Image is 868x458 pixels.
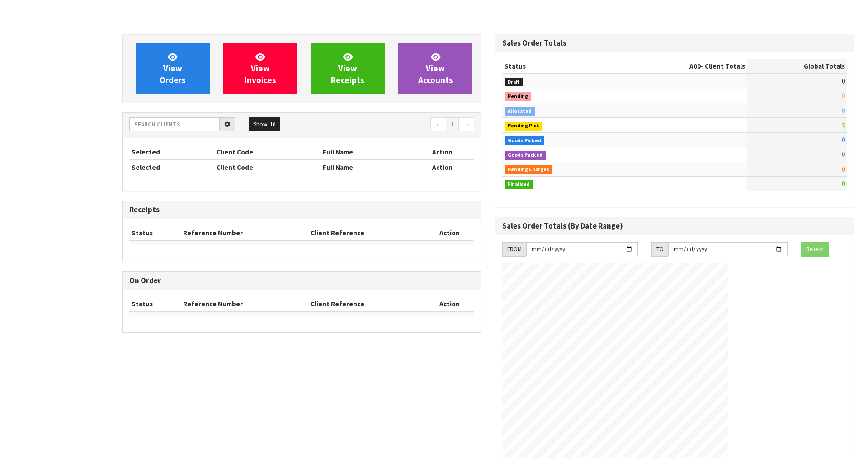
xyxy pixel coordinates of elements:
nav: Page navigation [308,117,474,133]
button: Refresh [801,242,829,257]
h3: Sales Order Totals [502,39,847,47]
div: FROM [502,242,526,257]
a: ViewAccounts [398,43,472,94]
input: Search clients [129,117,220,131]
th: Action [410,145,474,159]
h3: Sales Order Totals (By Date Range) [502,222,847,230]
span: 0 [842,106,845,115]
span: 0 [842,179,845,188]
span: View Invoices [245,51,276,85]
span: Draft [505,78,523,87]
th: Selected [129,145,214,159]
span: A00 [689,62,701,70]
span: Goods Picked [505,136,544,145]
span: Pending Charges [505,165,552,174]
th: Action [425,226,474,240]
h3: On Order [129,276,474,285]
th: Status [129,297,181,311]
span: Finalised [505,180,533,189]
th: Full Name [321,160,410,174]
span: Allocated [505,107,535,116]
a: 1 [446,117,459,132]
span: 0 [842,165,845,173]
span: Pending [505,92,531,101]
th: Global Totals [747,59,847,74]
th: Client Reference [308,226,425,240]
span: 0 [842,121,845,129]
div: TO [651,242,668,257]
span: Goods Packed [505,151,546,160]
h3: Receipts [129,206,474,214]
a: ViewInvoices [223,43,297,94]
a: ViewReceipts [311,43,385,94]
button: Show: 10 [249,117,280,132]
span: View Receipts [331,51,364,85]
th: Full Name [321,145,410,159]
th: Client Code [214,145,321,159]
th: Client Reference [308,297,425,311]
th: Status [502,59,616,74]
th: Action [410,160,474,174]
a: ViewOrders [136,43,210,94]
a: ← [430,117,446,132]
span: View Orders [160,51,186,85]
span: 0 [842,150,845,159]
th: Status [129,226,181,240]
a: → [458,117,474,132]
th: - Client Totals [616,59,747,74]
span: View Accounts [418,51,453,85]
th: Selected [129,160,214,174]
th: Action [425,297,474,311]
span: 0 [842,136,845,144]
span: Pending Pick [505,122,542,131]
th: Client Code [214,160,321,174]
span: 0 [842,77,845,85]
th: Reference Number [181,226,309,240]
th: Reference Number [181,297,309,311]
span: 0 [842,92,845,100]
